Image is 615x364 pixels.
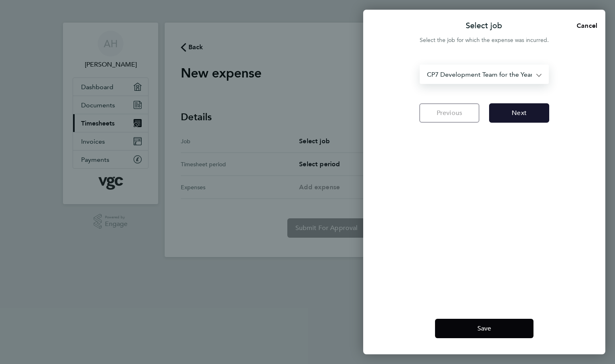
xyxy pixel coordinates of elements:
button: Next [489,103,549,123]
button: Cancel [564,18,605,34]
div: Select the job for which the expense was incurred. [363,36,605,45]
button: Save [435,319,533,338]
span: Next [512,109,527,117]
span: Cancel [574,22,597,29]
span: Save [477,324,492,333]
p: Select job [466,20,502,31]
select: expenses-timesheet-job-select [420,65,538,83]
